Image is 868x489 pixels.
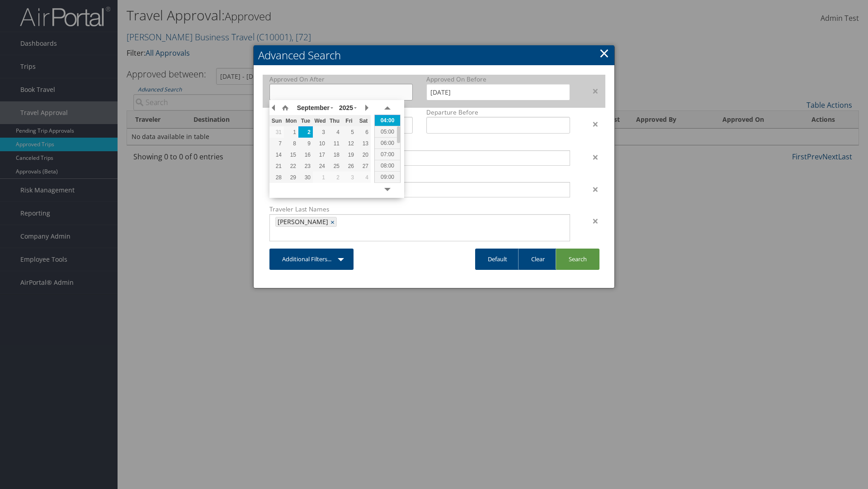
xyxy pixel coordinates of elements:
[276,217,328,226] span: [PERSON_NAME]
[313,162,327,170] div: 24
[284,173,298,182] div: 29
[375,171,400,182] div: 09:00
[577,216,605,226] div: ×
[577,184,605,195] div: ×
[298,173,313,182] div: 30
[356,162,371,170] div: 27
[298,115,313,126] th: Tue
[375,182,400,194] div: 10:00
[254,45,614,65] h2: Advanced Search
[375,149,400,160] div: 07:00
[269,205,570,214] label: Traveler Last Names
[284,151,298,159] div: 15
[269,141,570,150] label: Destinations
[269,128,284,136] div: 31
[327,151,342,159] div: 18
[327,162,342,170] div: 25
[298,162,313,170] div: 23
[599,44,609,62] a: Close
[313,173,327,182] div: 1
[313,139,327,148] div: 10
[375,126,400,137] div: 05:00
[269,173,284,182] div: 28
[356,139,371,148] div: 13
[330,217,336,226] a: ×
[342,162,356,170] div: 26
[269,162,284,170] div: 21
[342,128,356,136] div: 5
[284,115,298,126] th: Mon
[577,119,605,129] div: ×
[577,86,605,96] div: ×
[356,128,371,136] div: 6
[269,75,413,84] label: Approved On After
[577,152,605,163] div: ×
[297,104,330,111] span: September
[269,151,284,159] div: 14
[375,137,400,149] div: 06:00
[298,128,313,136] div: 2
[313,128,327,136] div: 3
[475,249,520,270] a: Default
[342,115,356,126] th: Fri
[313,115,327,126] th: Wed
[313,151,327,159] div: 17
[327,115,342,126] th: Thu
[556,249,599,270] a: Search
[298,151,313,159] div: 16
[342,173,356,182] div: 3
[284,162,298,170] div: 22
[426,108,570,117] label: Departure Before
[518,249,557,270] a: Clear
[342,139,356,148] div: 12
[426,75,570,84] label: Approved On Before
[269,173,570,182] label: Traveler First Names
[327,173,342,182] div: 2
[356,173,371,182] div: 4
[356,115,371,126] th: Sat
[339,104,353,111] span: 2025
[269,249,354,270] a: Additional Filters...
[356,151,371,159] div: 20
[284,128,298,136] div: 1
[375,160,400,171] div: 08:00
[327,139,342,148] div: 11
[342,151,356,159] div: 19
[269,115,284,126] th: Sun
[284,139,298,148] div: 8
[298,139,313,148] div: 9
[375,115,400,126] div: 04:00
[269,139,284,148] div: 7
[327,128,342,136] div: 4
